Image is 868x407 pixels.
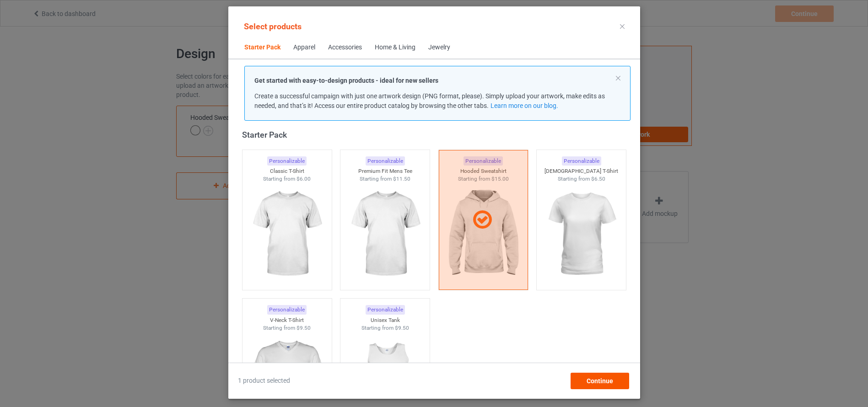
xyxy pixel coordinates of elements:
[570,373,629,389] div: Continue
[340,167,430,175] div: Premium Fit Mens Tee
[365,156,404,166] div: Personalizable
[297,325,311,331] span: $9.50
[244,21,302,31] span: Select products
[340,316,430,324] div: Unisex Tank
[540,183,622,285] img: regular.jpg
[340,324,430,332] div: Starting from
[537,175,626,183] div: Starting from
[246,183,328,285] img: regular.jpg
[293,43,315,52] div: Apparel
[537,167,626,175] div: [DEMOGRAPHIC_DATA] T-Shirt
[242,167,331,175] div: Classic T-Shirt
[328,43,362,52] div: Accessories
[490,102,558,109] a: Learn more on our blog.
[254,77,438,84] strong: Get started with easy-to-design products - ideal for new sellers
[561,156,601,166] div: Personalizable
[586,377,613,385] span: Continue
[344,183,426,285] img: regular.jpg
[591,176,605,182] span: $6.50
[267,305,307,315] div: Personalizable
[242,129,630,140] div: Starter Pack
[394,325,409,331] span: $9.50
[428,43,450,52] div: Jewelry
[393,176,410,182] span: $11.50
[254,92,605,109] span: Create a successful campaign with just one artwork design (PNG format, please). Simply upload you...
[340,175,430,183] div: Starting from
[267,156,307,166] div: Personalizable
[238,376,290,386] span: 1 product selected
[242,175,331,183] div: Starting from
[297,176,311,182] span: $6.00
[365,305,404,315] div: Personalizable
[242,324,331,332] div: Starting from
[375,43,415,52] div: Home & Living
[242,316,331,324] div: V-Neck T-Shirt
[238,37,287,59] span: Starter Pack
